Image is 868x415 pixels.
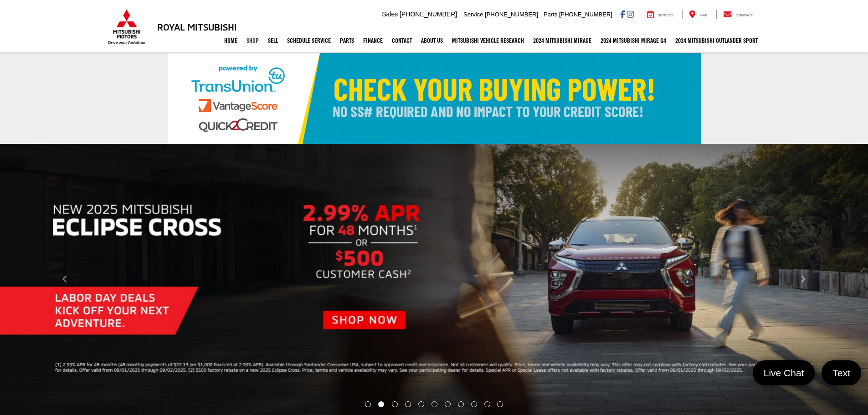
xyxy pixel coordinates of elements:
li: Go to slide number 8. [458,401,464,407]
a: Instagram: Click to visit our Instagram page [627,10,634,18]
li: Go to slide number 3. [392,401,398,407]
h3: Royal Mitsubishi [157,22,237,32]
span: Text [828,367,855,379]
li: Go to slide number 2. [378,401,384,407]
li: Go to slide number 10. [484,401,490,407]
a: About Us [416,29,447,52]
span: [PHONE_NUMBER] [400,10,457,18]
li: Go to slide number 9. [471,401,477,407]
li: Go to slide number 1. [365,401,371,407]
a: Contact [387,29,416,52]
a: Sell [263,29,282,52]
span: Service [658,13,674,17]
a: 2024 Mitsubishi Mirage [529,29,596,52]
img: Check Your Buying Power [168,53,701,144]
span: Service [463,11,483,18]
a: 2024 Mitsubishi Outlander SPORT [671,29,762,52]
span: Parts [544,11,557,18]
a: Text [822,360,861,385]
a: Map [682,10,714,19]
a: Mitsubishi Vehicle Research [447,29,529,52]
li: Go to slide number 11. [497,401,503,407]
a: Facebook: Click to visit our Facebook page [620,10,625,18]
img: Mitsubishi [106,9,147,45]
span: Contact [735,13,753,17]
span: [PHONE_NUMBER] [559,11,612,18]
span: [PHONE_NUMBER] [485,11,538,18]
a: Home [220,29,242,52]
a: 2024 Mitsubishi Mirage G4 [596,29,671,52]
a: Contact [716,10,760,19]
a: Finance [359,29,387,52]
a: Live Chat [753,360,815,385]
span: Live Chat [759,367,809,379]
span: Map [699,13,707,17]
li: Go to slide number 5. [418,401,424,407]
a: Schedule Service: Opens in a new tab [282,29,335,52]
a: Service [640,10,681,19]
a: Parts: Opens in a new tab [335,29,359,52]
span: Sales [382,10,398,18]
li: Go to slide number 6. [431,401,437,407]
li: Go to slide number 7. [445,401,451,407]
li: Go to slide number 4. [405,401,411,407]
button: Click to view next picture. [738,162,868,397]
a: Shop [242,29,263,52]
